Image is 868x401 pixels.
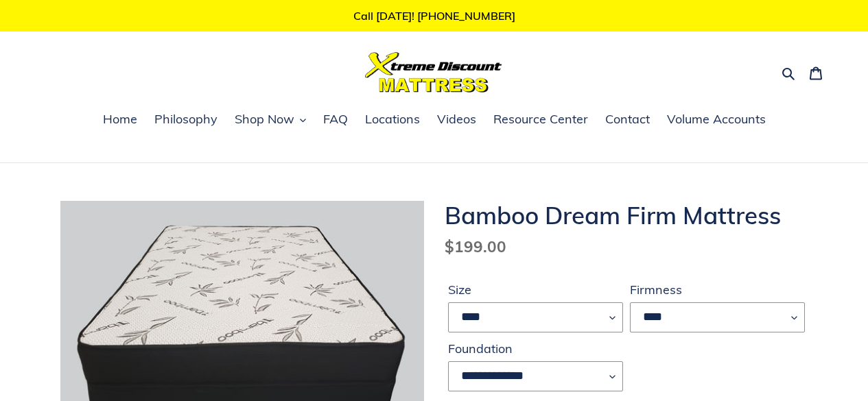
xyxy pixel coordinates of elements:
span: Videos [437,111,476,127]
a: Contact [598,110,657,130]
a: Volume Accounts [660,110,773,130]
label: Firmness [630,280,805,299]
span: Volume Accounts [667,111,766,127]
label: Foundation [448,339,623,358]
a: FAQ [316,110,355,130]
button: Shop Now [228,110,313,130]
a: Resource Center [486,110,595,130]
span: Home [103,111,137,127]
label: Size [448,280,623,299]
h1: Bamboo Dream Firm Mattress [445,201,808,230]
a: Videos [430,110,483,130]
span: Locations [365,111,420,127]
span: FAQ [323,111,348,127]
img: Xtreme Discount Mattress [365,52,502,93]
a: Home [96,110,144,130]
span: Shop Now [235,111,294,127]
a: Locations [358,110,427,130]
span: Resource Center [493,111,588,127]
span: Philosophy [154,111,218,127]
span: $199.00 [445,236,506,256]
a: Philosophy [148,110,224,130]
span: Contact [605,111,650,127]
